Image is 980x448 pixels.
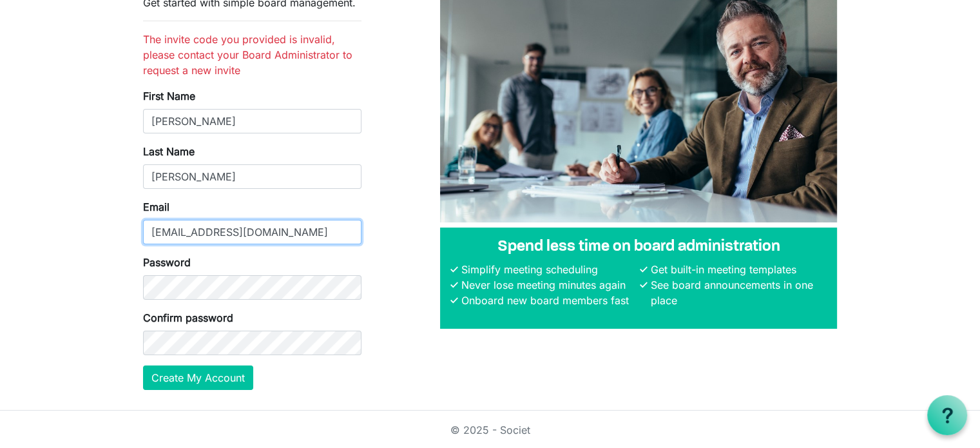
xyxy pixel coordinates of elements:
[458,293,637,308] li: Onboard new board members fast
[458,277,637,293] li: Never lose meeting minutes again
[458,262,637,277] li: Simplify meeting scheduling
[143,144,195,159] label: Last Name
[450,238,827,257] h4: Spend less time on board administration
[450,424,530,436] a: © 2025 - Societ
[143,310,233,326] label: Confirm password
[143,365,253,390] button: Create My Account
[143,32,361,78] li: The invite code you provided is invalid, please contact your Board Administrator to request a new...
[648,262,827,277] li: Get built-in meeting templates
[648,277,827,308] li: See board announcements in one place
[143,199,169,215] label: Email
[143,255,191,270] label: Password
[143,88,195,104] label: First Name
